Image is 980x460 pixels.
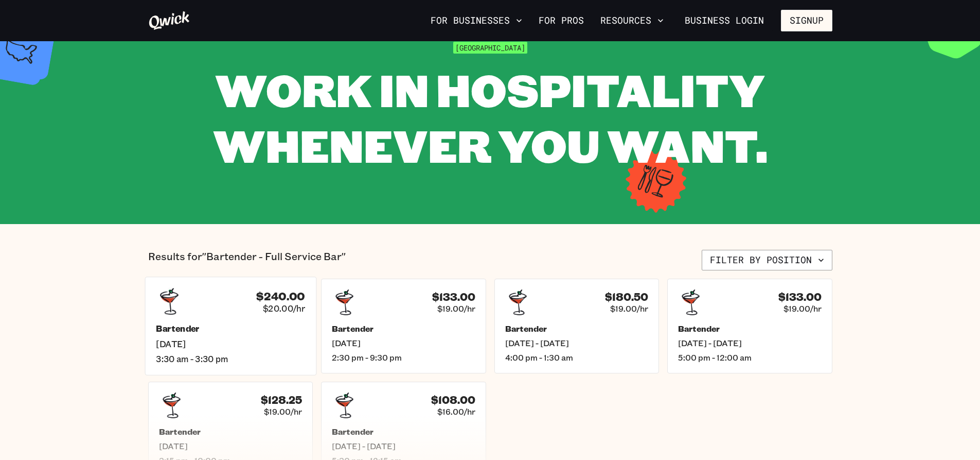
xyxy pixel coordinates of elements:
span: [DATE] [156,338,305,349]
a: $180.50$19.00/hrBartender[DATE] - [DATE]4:00 pm - 1:30 am [494,279,660,373]
h5: Bartender [505,323,649,334]
span: 2:30 pm - 9:30 pm [332,352,475,363]
span: [GEOGRAPHIC_DATA] [453,42,527,54]
span: $19.00/hr [610,303,648,314]
h5: Bartender [159,427,302,437]
h5: Bartender [678,323,822,334]
button: Signup [781,10,832,31]
h4: $240.00 [256,289,305,303]
span: $19.00/hr [264,406,302,417]
h4: $180.50 [605,291,648,303]
a: $240.00$20.00/hrBartender[DATE]3:30 am - 3:30 pm [145,277,316,375]
a: For Pros [534,12,588,29]
span: [DATE] - [DATE] [332,441,475,451]
h4: $133.00 [432,291,475,303]
span: 3:30 am - 3:30 pm [156,353,305,364]
a: Business Login [676,10,773,31]
span: $20.00/hr [262,303,305,314]
h5: Bartender [156,323,305,334]
p: Results for "Bartender - Full Service Bar" [148,250,346,270]
h4: $128.25 [261,394,302,406]
span: $19.00/hr [437,303,475,314]
span: [DATE] - [DATE] [678,338,822,348]
span: 4:00 pm - 1:30 am [505,352,649,363]
a: $133.00$19.00/hrBartender[DATE] - [DATE]5:00 pm - 12:00 am [667,279,832,373]
span: [DATE] - [DATE] [505,338,649,348]
span: [DATE] [159,441,302,451]
span: WORK IN HOSPITALITY WHENEVER YOU WANT. [213,60,768,175]
h5: Bartender [332,323,475,334]
a: $133.00$19.00/hrBartender[DATE]2:30 pm - 9:30 pm [321,279,486,373]
button: For Businesses [426,12,526,29]
h5: Bartender [332,427,475,437]
span: $16.00/hr [437,406,475,417]
button: Resources [596,12,668,29]
span: 5:00 pm - 12:00 am [678,352,822,363]
button: Filter by position [702,250,832,270]
h4: $133.00 [778,291,822,303]
span: [DATE] [332,338,475,348]
h4: $108.00 [431,394,475,406]
span: $19.00/hr [783,303,822,314]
